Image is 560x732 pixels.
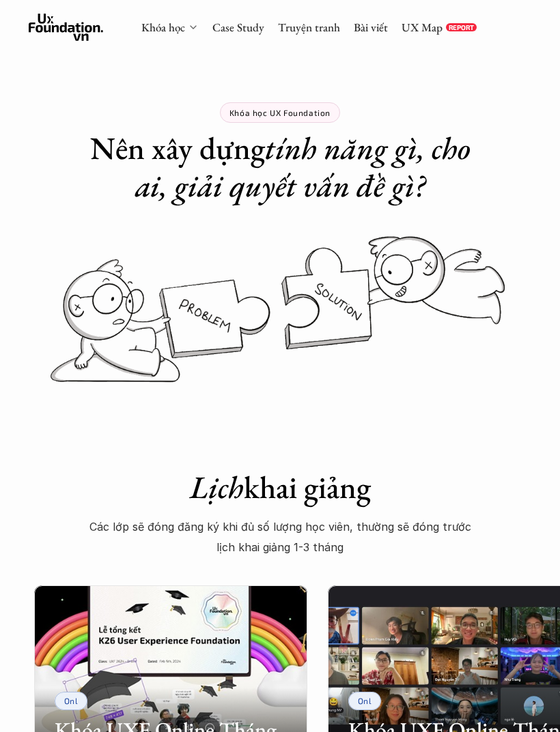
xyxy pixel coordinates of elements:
[278,20,340,35] a: Truyện tranh
[212,20,264,35] a: Case Study
[84,130,476,205] h1: Nên xây dựng
[84,469,476,506] h1: khai giảng
[190,467,244,508] em: Lịch
[449,23,474,31] p: REPORT
[229,108,331,117] p: Khóa học UX Foundation
[402,20,443,35] a: UX Map
[84,516,476,558] p: Các lớp sẽ đóng đăng ký khi đủ số lượng học viên, thường sẽ đóng trước lịch khai giảng 1-3 tháng
[64,696,79,705] p: Onl
[358,696,372,705] p: Onl
[446,23,477,31] a: REPORT
[135,128,477,206] em: tính năng gì, cho ai, giải quyết vấn đề gì?
[354,20,388,35] a: Bài viết
[141,20,185,35] a: Khóa học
